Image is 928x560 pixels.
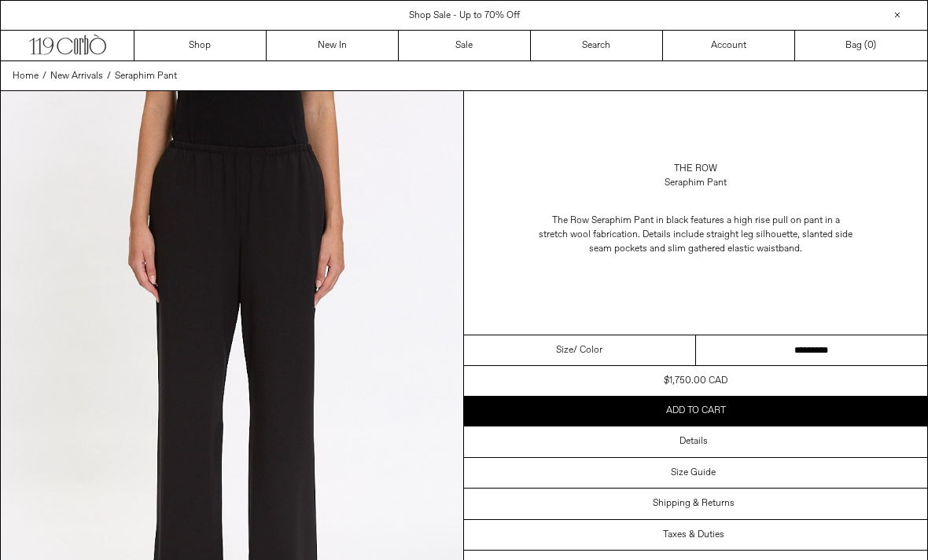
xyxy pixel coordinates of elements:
span: New Arrivals [50,70,103,82]
h3: Shipping & Returns [653,498,735,509]
h3: Size Guide [671,467,716,478]
a: The Row [674,162,717,176]
span: Seraphim Pant [115,70,177,82]
p: The Row Seraphim Pant in black features a high rise pull on pant in a stretch wool fabrication. D... [539,206,853,264]
a: New In [267,31,399,60]
a: Shop [134,31,267,60]
a: Sale [399,31,531,60]
a: Shop Sale - Up to 70% Off [409,9,520,22]
span: Add to cart [666,404,726,417]
button: Add to cart [464,396,927,426]
div: Seraphim Pant [665,176,727,190]
div: $1,750.00 CAD [664,374,727,388]
span: 0 [867,39,873,52]
span: Size [556,343,573,357]
a: New Arrivals [50,69,103,83]
a: Bag () [795,31,927,60]
a: Seraphim Pant [115,69,177,83]
h3: Taxes & Duties [663,529,724,540]
span: / [107,69,111,83]
a: Account [663,31,795,60]
a: Home [13,69,39,83]
span: / [42,69,46,83]
a: Search [531,31,663,60]
h3: Details [679,436,708,447]
span: ) [867,38,876,53]
span: / Color [573,343,602,357]
span: Home [13,70,39,82]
